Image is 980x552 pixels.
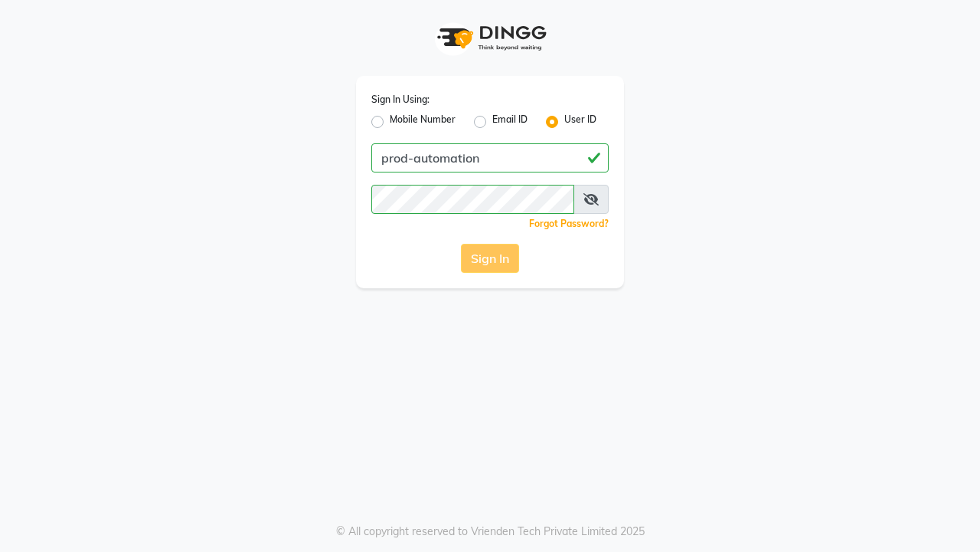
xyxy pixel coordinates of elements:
[371,143,609,172] input: Username
[390,113,456,131] label: Mobile Number
[492,113,528,131] label: Email ID
[564,113,596,131] label: User ID
[429,15,551,61] img: logo1.svg
[529,218,609,229] a: Forgot Password?
[371,185,574,214] input: Username
[371,93,430,107] label: Sign In Using:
